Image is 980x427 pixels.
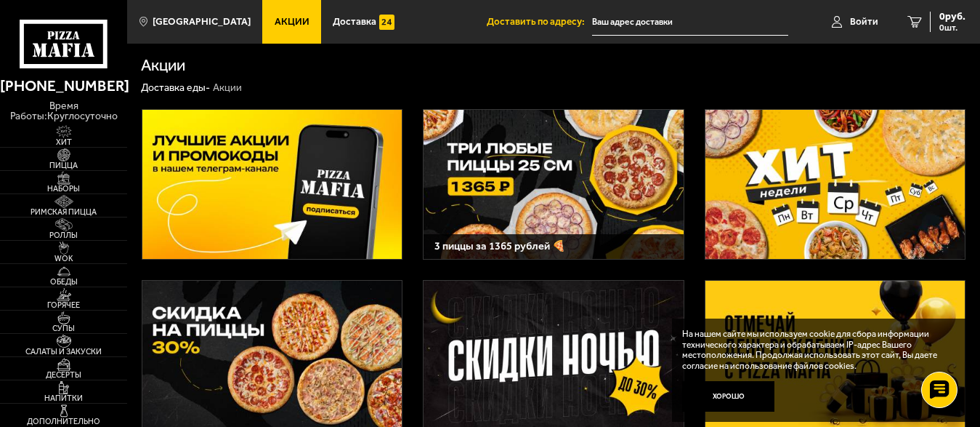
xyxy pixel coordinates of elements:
span: 0 шт. [939,23,965,32]
span: Акции [275,17,309,26]
span: 0 руб. [939,12,965,22]
span: Доставить по адресу: [487,17,592,26]
h1: Акции [141,57,185,73]
span: Доставка [333,17,376,26]
p: На нашем сайте мы используем cookie для сбора информации технического характера и обрабатываем IP... [682,329,947,371]
h3: 3 пиццы за 1365 рублей 🍕 [434,241,673,252]
input: Ваш адрес доставки [592,9,788,36]
span: [GEOGRAPHIC_DATA] [153,17,251,26]
button: Хорошо [682,381,774,412]
span: Войти [850,17,878,26]
a: Доставка еды- [141,81,210,94]
div: Акции [213,81,242,95]
img: 15daf4d41897b9f0e9f617042186c801.svg [379,15,394,30]
a: 3 пиццы за 1365 рублей 🍕 [423,109,684,260]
